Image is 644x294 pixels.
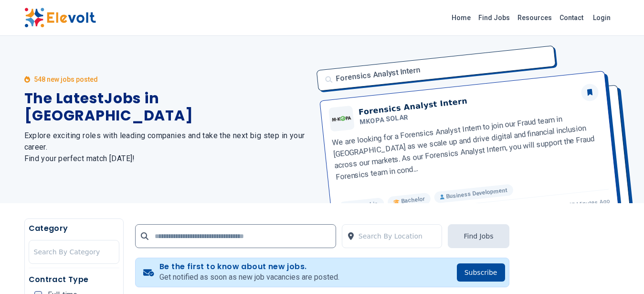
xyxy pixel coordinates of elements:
[159,272,339,283] p: Get notified as soon as new job vacancies are posted.
[159,262,339,272] h4: Be the first to know about new jobs.
[24,8,96,28] img: Elevolt
[556,10,587,25] a: Contact
[457,263,505,282] button: Subscribe
[29,223,119,234] h5: Category
[34,75,98,84] p: 548 new jobs posted
[514,10,556,25] a: Resources
[24,90,311,124] h1: The Latest Jobs in [GEOGRAPHIC_DATA]
[448,224,509,248] button: Find Jobs
[24,130,311,164] h2: Explore exciting roles with leading companies and take the next big step in your career. Find you...
[475,10,514,25] a: Find Jobs
[448,10,475,25] a: Home
[29,274,119,285] h5: Contract Type
[587,8,616,27] a: Login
